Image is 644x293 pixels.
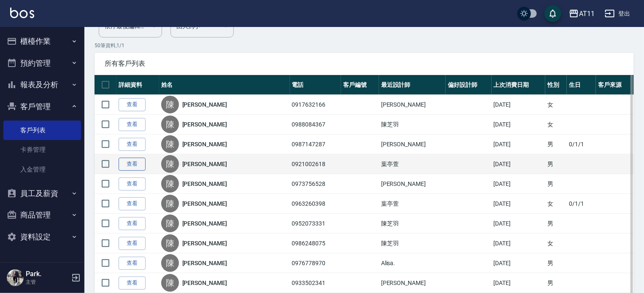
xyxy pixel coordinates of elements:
[379,194,446,214] td: 葉亭萱
[290,115,341,134] td: 0988084367
[95,42,634,49] p: 50 筆資料, 1 / 1
[290,95,341,115] td: 0917632166
[379,214,446,234] td: 陳芝羽
[119,237,146,250] a: 查看
[566,5,598,22] button: AT11
[379,134,446,154] td: [PERSON_NAME]
[182,180,227,188] a: [PERSON_NAME]
[3,30,81,52] button: 櫃檯作業
[3,121,81,140] a: 客戶列表
[379,95,446,115] td: [PERSON_NAME]
[161,116,179,133] div: 陳
[119,158,146,171] a: 查看
[492,115,545,134] td: [DATE]
[119,118,146,131] a: 查看
[492,95,545,115] td: [DATE]
[290,174,341,194] td: 0973756528
[119,197,146,210] a: 查看
[290,273,341,293] td: 0933502341
[492,214,545,234] td: [DATE]
[545,174,567,194] td: 男
[545,194,567,214] td: 女
[161,215,179,232] div: 陳
[3,160,81,179] a: 入金管理
[545,115,567,134] td: 女
[7,269,24,286] img: Person
[545,234,567,253] td: 女
[290,194,341,214] td: 0963260398
[290,214,341,234] td: 0952073331
[544,5,561,22] button: save
[161,254,179,272] div: 陳
[379,234,446,253] td: 陳芝羽
[579,8,595,19] div: AT11
[182,140,227,148] a: [PERSON_NAME]
[3,183,81,204] button: 員工及薪資
[10,8,34,18] img: Logo
[567,75,596,95] th: 生日
[119,177,146,191] a: 查看
[290,234,341,253] td: 0986248075
[159,75,290,95] th: 姓名
[601,6,634,22] button: 登出
[545,75,567,95] th: 性別
[119,217,146,230] a: 查看
[545,253,567,273] td: 男
[446,75,491,95] th: 偏好設計師
[290,134,341,154] td: 0987147287
[492,234,545,253] td: [DATE]
[3,226,81,248] button: 資料設定
[161,234,179,252] div: 陳
[105,59,624,68] span: 所有客戶列表
[26,270,69,278] h5: Park.
[161,96,179,113] div: 陳
[182,199,227,208] a: [PERSON_NAME]
[119,138,146,151] a: 查看
[3,74,81,96] button: 報表及分析
[379,75,446,95] th: 最近設計師
[492,194,545,214] td: [DATE]
[290,75,341,95] th: 電話
[290,253,341,273] td: 0976778970
[492,273,545,293] td: [DATE]
[596,75,634,95] th: 客戶來源
[545,214,567,234] td: 男
[182,100,227,109] a: [PERSON_NAME]
[379,273,446,293] td: [PERSON_NAME]
[567,194,596,214] td: 0/1/1
[161,274,179,292] div: 陳
[3,204,81,226] button: 商品管理
[290,154,341,174] td: 0921002618
[3,52,81,74] button: 預約管理
[182,259,227,267] a: [PERSON_NAME]
[3,96,81,118] button: 客戶管理
[492,154,545,174] td: [DATE]
[161,135,179,153] div: 陳
[545,134,567,154] td: 男
[379,174,446,194] td: [PERSON_NAME]
[379,154,446,174] td: 葉亭萱
[116,75,159,95] th: 詳細資料
[567,134,596,154] td: 0/1/1
[492,75,545,95] th: 上次消費日期
[545,95,567,115] td: 女
[119,257,146,270] a: 查看
[545,273,567,293] td: 男
[379,115,446,134] td: 陳芝羽
[379,253,446,273] td: Alisa.
[492,134,545,154] td: [DATE]
[161,175,179,193] div: 陳
[119,277,146,290] a: 查看
[492,253,545,273] td: [DATE]
[545,154,567,174] td: 男
[119,98,146,111] a: 查看
[161,155,179,173] div: 陳
[182,160,227,168] a: [PERSON_NAME]
[161,195,179,212] div: 陳
[3,140,81,159] a: 卡券管理
[26,278,69,286] p: 主管
[182,239,227,247] a: [PERSON_NAME]
[182,219,227,228] a: [PERSON_NAME]
[182,279,227,287] a: [PERSON_NAME]
[492,174,545,194] td: [DATE]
